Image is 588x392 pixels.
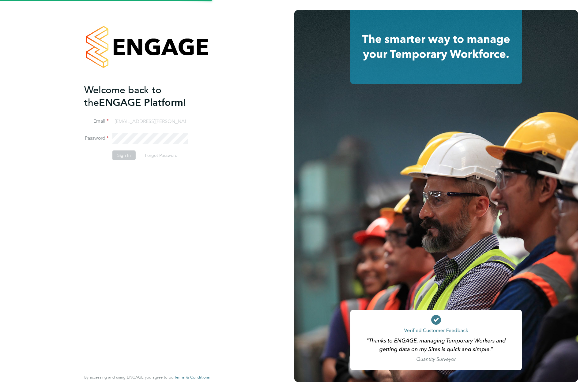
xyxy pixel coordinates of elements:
input: Enter your work email... [112,116,188,127]
span: Welcome back to the [84,84,161,109]
label: Email [84,118,109,124]
a: Terms & Conditions [175,375,210,380]
button: Forgot Password [140,150,183,160]
label: Password [84,135,109,142]
span: By accessing and using ENGAGE you agree to our [84,375,210,380]
h2: ENGAGE Platform! [84,84,204,109]
button: Sign In [112,150,136,160]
